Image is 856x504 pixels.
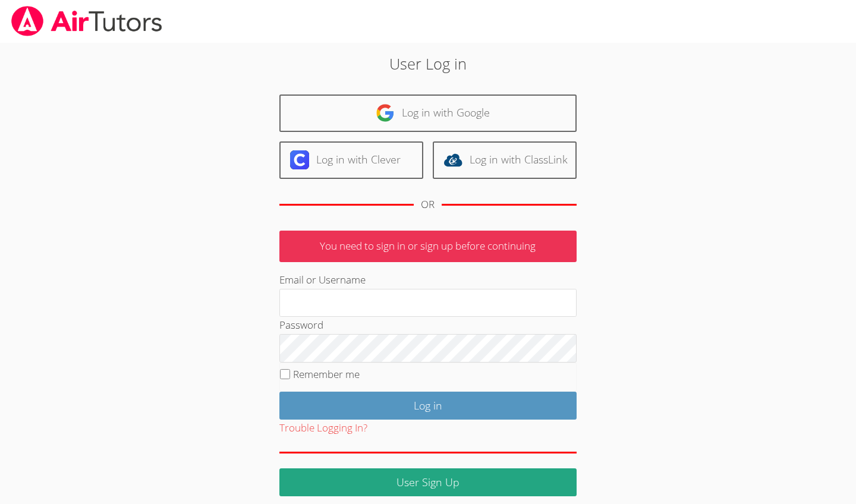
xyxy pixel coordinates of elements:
[279,231,577,262] p: You need to sign in or sign up before continuing
[279,468,577,496] a: User Sign Up
[10,6,163,36] img: airtutors_banner-c4298cdbf04f3fff15de1276eac7730deb9818008684d7c2e4769d2f7ddbe033.png
[376,103,395,122] img: google-logo-50288ca7cdecda66e5e0955fdab243c47b7ad437acaf1139b6f446037453330a.svg
[433,141,577,179] a: Log in with ClassLink
[290,150,309,169] img: clever-logo-6eab21bc6e7a338710f1a6ff85c0baf02591cd810cc4098c63d3a4b26e2feb20.svg
[279,392,577,420] input: Log in
[197,52,659,75] h2: User Log in
[293,367,360,381] label: Remember me
[279,318,323,332] label: Password
[279,141,423,179] a: Log in with Clever
[279,420,367,437] button: Trouble Logging In?
[443,150,462,169] img: classlink-logo-d6bb404cc1216ec64c9a2012d9dc4662098be43eaf13dc465df04b49fa7ab582.svg
[421,196,435,213] div: OR
[279,273,366,286] label: Email or Username
[279,94,577,132] a: Log in with Google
